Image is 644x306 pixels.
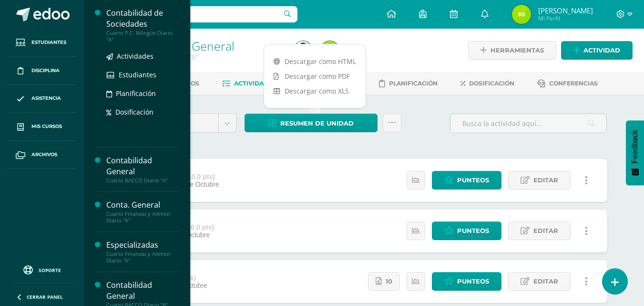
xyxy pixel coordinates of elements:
[120,39,282,53] h1: Contabilidad General
[432,272,501,291] a: Punteos
[8,85,76,113] a: Asistencia
[31,151,57,158] span: Archivos
[264,84,366,98] a: Descargar como XLS
[245,114,378,132] a: Resumen de unidad
[457,171,489,189] span: Punteos
[11,263,72,276] a: Soporte
[264,54,366,69] a: Descargar como HTML
[389,80,438,87] span: Planificación
[106,51,179,62] a: Actividades
[457,222,489,240] span: Punteos
[119,70,156,79] span: Estudiantes
[90,6,297,22] input: Busca un usuario...
[538,6,593,15] span: [PERSON_NAME]
[106,177,179,184] div: Cuarto BACCO Diario "A"
[106,280,179,302] div: Contabilidad General
[106,30,179,43] div: Cuarto P.C. Bilingüe Diario "A"
[469,80,514,87] span: Dosificación
[264,69,366,84] a: Descargar como PDF
[106,200,179,211] div: Conta. General
[185,173,215,180] strong: (10.0 pts)
[106,69,179,80] a: Estudiantes
[120,53,282,62] div: Cuarto BACCO Diario 'B'
[222,76,276,91] a: Actividades
[432,222,501,240] a: Punteos
[185,223,214,231] strong: (30.0 pts)
[468,41,556,60] a: Herramientas
[512,5,531,24] img: 847ab3172bd68bb5562f3612eaf970ae.png
[561,41,633,60] a: Actividad
[106,251,179,264] div: Cuarto Finanzas y Admon Diario "A"
[31,39,66,46] span: Estudiantes
[8,57,76,85] a: Disciplina
[8,113,76,141] a: Mis cursos
[106,240,179,264] a: EspecializadasCuarto Finanzas y Admon Diario "A"
[106,88,179,99] a: Planificación
[533,222,558,240] span: Editar
[491,42,544,59] span: Herramientas
[27,294,63,300] span: Cerrar panel
[280,115,354,132] span: Resumen de unidad
[31,123,62,130] span: Mis cursos
[626,120,644,185] button: Feedback - Mostrar encuesta
[31,95,61,102] span: Asistencia
[39,267,61,274] span: Soporte
[432,171,501,190] a: Punteos
[106,240,179,251] div: Especializadas
[8,141,76,169] a: Archivos
[8,29,76,57] a: Estudiantes
[631,130,639,163] span: Feedback
[117,52,153,61] span: Actividades
[533,273,558,290] span: Editar
[583,42,620,59] span: Actividad
[116,89,156,98] span: Planificación
[106,155,179,184] a: Contabilidad GeneralCuarto BACCO Diario "A"
[106,155,179,177] div: Contabilidad General
[450,114,606,133] input: Busca la actividad aquí...
[165,282,207,289] span: 10 de Octubre
[294,41,313,60] img: 5fc47bdebc769c298fa94a815949de50.png
[537,76,598,91] a: Conferencias
[234,80,276,87] span: Actividades
[320,41,339,60] img: 847ab3172bd68bb5562f3612eaf970ae.png
[106,8,179,30] div: Contabilidad de Sociedades
[379,76,438,91] a: Planificación
[460,76,514,91] a: Dosificación
[386,273,392,290] span: 10
[31,67,60,74] span: Disciplina
[457,273,489,290] span: Punteos
[106,200,179,224] a: Conta. GeneralCuarto Finanzas y Admon Diario "A"
[533,171,558,189] span: Editar
[106,211,179,224] div: Cuarto Finanzas y Admon Diario "A"
[549,80,598,87] span: Conferencias
[177,180,219,188] span: 10 de Octubre
[538,14,593,22] span: Mi Perfil
[115,107,153,116] span: Dosificación
[106,106,179,117] a: Dosificación
[106,8,179,43] a: Contabilidad de SociedadesCuarto P.C. Bilingüe Diario "A"
[368,272,400,291] a: 10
